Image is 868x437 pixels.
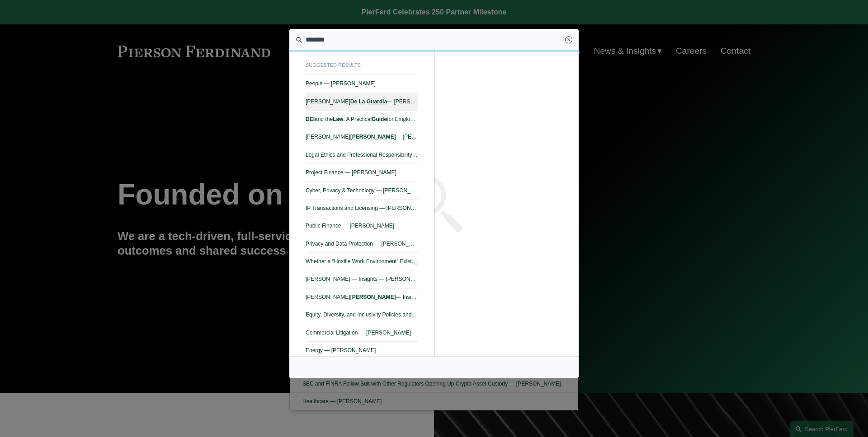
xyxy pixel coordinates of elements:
a: Public Finance — [PERSON_NAME] [306,217,418,235]
span: Privacy and Data Protection — [PERSON_NAME] [306,241,418,247]
a: People — [PERSON_NAME] [306,75,418,93]
span: Equity, Diversity, and Inclusivity Policies and Management — [PERSON_NAME] [306,311,418,318]
a: Close [565,36,572,43]
em: Law [333,116,343,122]
span: Project Finance — [PERSON_NAME] [306,169,418,176]
span: suggested results [306,60,418,75]
a: Energy — [PERSON_NAME] [306,342,418,359]
em: Guardia [367,98,387,105]
span: and the : A Practical for Employers — [PERSON_NAME] [306,116,418,122]
a: IP Transactions and Licensing — [PERSON_NAME] [306,200,418,217]
span: [PERSON_NAME] — Insights — [PERSON_NAME] [306,276,418,282]
a: [PERSON_NAME][PERSON_NAME]— Insights — [PERSON_NAME] [306,288,418,306]
a: Cyber, Privacy & Technology — [PERSON_NAME] LLP [306,182,418,200]
a: DEIand theLaw: A PracticalGuidefor Employers — [PERSON_NAME] [306,111,418,128]
a: Commercial Litigation — [PERSON_NAME] [306,324,418,342]
em: De [350,98,357,105]
span: Legal Ethics and Professional Responsibility — [PERSON_NAME] LLP [306,152,418,158]
span: [PERSON_NAME] — [PERSON_NAME] [306,98,418,105]
a: Legal Ethics and Professional Responsibility — [PERSON_NAME] LLP [306,146,418,164]
span: Cyber, Privacy & Technology — [PERSON_NAME] LLP [306,187,418,194]
span: Commercial Litigation — [PERSON_NAME] [306,330,418,336]
a: [PERSON_NAME]De La Guardia— [PERSON_NAME] [306,93,418,111]
span: [PERSON_NAME] — [PERSON_NAME] [306,134,418,140]
em: [PERSON_NAME] [350,134,396,140]
span: IP Transactions and Licensing — [PERSON_NAME] [306,205,418,211]
a: Project Finance — [PERSON_NAME] [306,164,418,181]
a: Equity, Diversity, and Inclusivity Policies and Management — [PERSON_NAME] [306,306,418,324]
span: Public Finance — [PERSON_NAME] [306,223,418,229]
a: Privacy and Data Protection — [PERSON_NAME] [306,235,418,253]
span: [PERSON_NAME] — Insights — [PERSON_NAME] [306,294,418,300]
a: [PERSON_NAME][PERSON_NAME]— [PERSON_NAME] [306,128,418,146]
a: Whether a “Hostile Work Environment” ExistsDependson the Facts. Bloombergand The [US_STATE] Post ... [306,253,418,270]
em: [PERSON_NAME] [350,294,396,300]
a: [PERSON_NAME] — Insights — [PERSON_NAME] [306,270,418,288]
em: La [359,98,365,105]
em: DEI [306,116,315,122]
span: People — [PERSON_NAME] [306,80,418,87]
span: Whether a “Hostile Work Environment” Exists on the Facts. Bloomberg and The [US_STATE] Post discu... [306,258,418,265]
input: Search this site [289,29,579,51]
em: Guide [372,116,387,122]
span: Energy — [PERSON_NAME] [306,347,418,353]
